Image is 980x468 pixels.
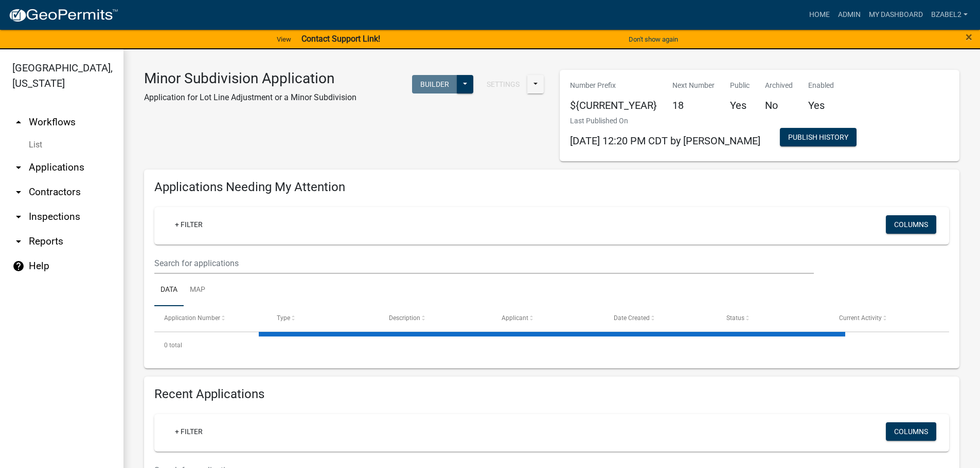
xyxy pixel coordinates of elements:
[492,306,604,331] datatable-header-cell: Applicant
[730,99,750,111] h5: Yes
[966,31,972,43] button: Close
[834,5,865,25] a: Admin
[412,75,457,93] button: Builder
[273,31,295,48] a: View
[167,215,211,234] a: + Filter
[672,80,715,91] p: Next Number
[154,387,949,402] h4: Recent Applications
[154,332,949,358] div: 0 total
[966,30,972,44] span: ×
[865,5,927,25] a: My Dashboard
[301,34,380,44] strong: Contact Support Link!
[614,314,650,322] span: Date Created
[726,314,744,322] span: Status
[12,186,25,198] i: arrow_drop_down
[808,99,834,111] h5: Yes
[780,134,857,142] wm-modal-confirm: Workflow Publish History
[829,306,941,331] datatable-header-cell: Current Activity
[184,274,211,307] a: Map
[570,135,760,147] span: [DATE] 12:20 PM CDT by [PERSON_NAME]
[144,70,357,87] h3: Minor Subdivision Application
[12,235,25,248] i: arrow_drop_down
[277,314,290,322] span: Type
[154,180,949,195] h4: Applications Needing My Attention
[730,80,750,91] p: Public
[570,99,657,111] h5: ${CURRENT_YEAR}
[765,99,793,111] h5: No
[765,80,793,91] p: Archived
[625,31,682,48] button: Don't show again
[389,314,420,322] span: Description
[12,161,25,174] i: arrow_drop_down
[478,75,528,93] button: Settings
[164,314,220,322] span: Application Number
[570,80,657,91] p: Number Prefix
[12,260,25,272] i: help
[154,306,267,331] datatable-header-cell: Application Number
[267,306,380,331] datatable-header-cell: Type
[672,99,715,111] h5: 18
[144,91,357,104] p: Application for Lot Line Adjustment or a Minor Subdivision
[12,116,25,128] i: arrow_drop_up
[886,422,936,441] button: Columns
[717,306,829,331] datatable-header-cell: Status
[805,5,834,25] a: Home
[886,215,936,234] button: Columns
[154,274,184,307] a: Data
[808,80,834,91] p: Enabled
[839,314,882,322] span: Current Activity
[927,5,972,25] a: bzabel2
[154,253,814,274] input: Search for applications
[502,314,528,322] span: Applicant
[12,211,25,223] i: arrow_drop_down
[780,128,857,146] button: Publish History
[167,422,211,441] a: + Filter
[604,306,717,331] datatable-header-cell: Date Created
[379,306,492,331] datatable-header-cell: Description
[570,116,760,126] p: Last Published On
